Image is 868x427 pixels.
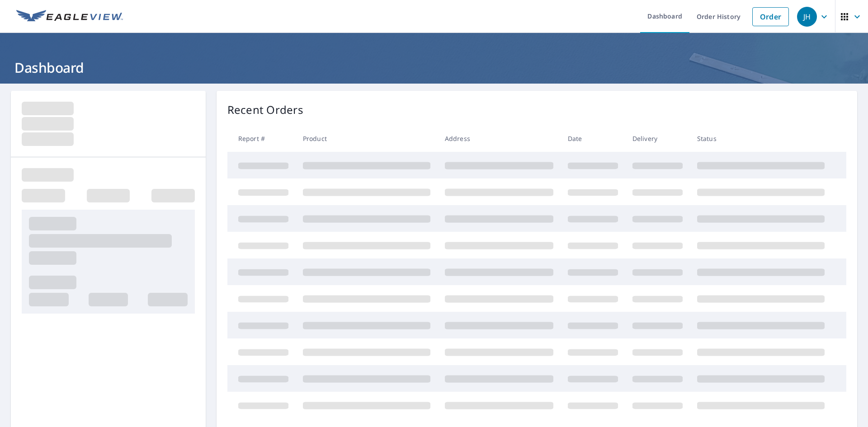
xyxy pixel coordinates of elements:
th: Address [438,125,561,152]
th: Product [296,125,438,152]
a: Order [752,7,789,26]
th: Status [690,125,832,152]
p: Recent Orders [227,102,303,118]
th: Date [561,125,625,152]
th: Delivery [625,125,690,152]
h1: Dashboard [11,58,857,77]
th: Report # [227,125,296,152]
img: EV Logo [16,10,123,23]
div: JH [797,7,817,27]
